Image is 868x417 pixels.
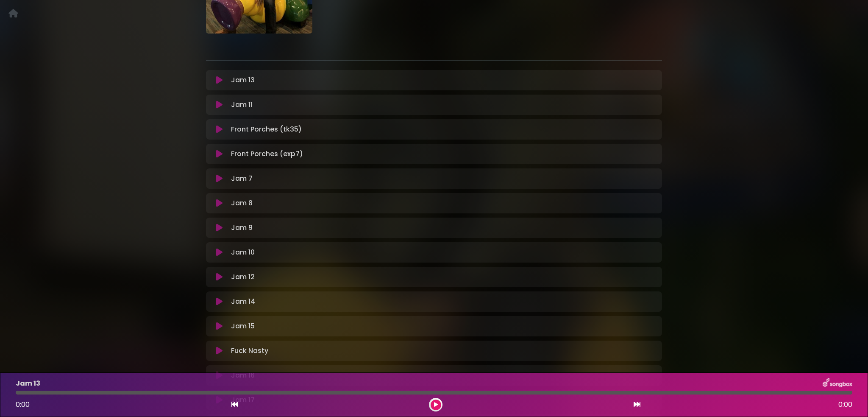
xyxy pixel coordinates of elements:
p: Front Porches (tk35) [231,124,302,134]
p: Fuck Nasty [231,346,268,356]
span: 0:00 [838,400,852,410]
img: songbox-logo-white.png [823,378,852,389]
p: Jam 15 [231,321,255,331]
p: Jam 13 [231,75,255,85]
p: Jam 14 [231,297,255,307]
p: Jam 8 [231,198,253,208]
p: Front Porches (exp7) [231,149,303,159]
span: 0:00 [16,400,30,409]
p: Jam 9 [231,223,253,233]
p: Jam 13 [16,378,40,389]
p: Jam 16 [231,370,255,381]
p: Jam 12 [231,272,255,282]
p: Jam 7 [231,174,253,184]
p: Jam 11 [231,100,253,110]
p: Jam 10 [231,247,255,257]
